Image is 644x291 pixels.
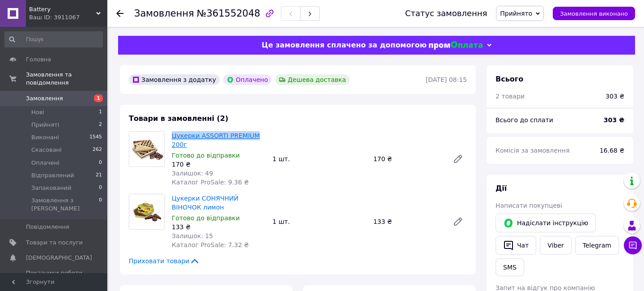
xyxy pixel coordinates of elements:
[31,121,59,129] span: Прийняті
[116,9,123,18] div: Повернутися назад
[129,74,220,85] div: Замовлення з додатку
[89,133,102,141] span: 1545
[275,74,349,85] div: Дешева доставка
[405,9,487,18] div: Статус замовлення
[172,160,265,169] div: 170 ₴
[31,159,59,167] span: Оплачені
[129,114,229,123] span: Товари в замовленні (2)
[172,170,213,177] span: Залишок: 49
[560,10,628,17] span: Замовлення виконано
[26,71,107,87] span: Замовлення та повідомлення
[26,56,51,64] span: Головна
[134,8,194,19] span: Замовлення
[99,197,102,213] span: 0
[129,138,164,161] img: Цукерки ASSORTI PREMIUM 200г
[29,13,107,21] div: Ваш ID: 3911067
[496,202,562,209] span: Написати покупцеві
[624,236,642,254] button: Чат з покупцем
[540,236,571,255] a: Viber
[496,75,523,83] span: Всього
[262,41,427,49] span: Це замовлення сплачено за допомогою
[496,93,525,100] span: 2 товари
[99,184,102,192] span: 0
[94,94,103,102] span: 1
[26,223,69,231] span: Повідомлення
[496,147,570,154] span: Комісія за замовлення
[26,269,83,285] span: Показники роботи компанії
[496,236,536,255] button: Чат
[129,257,200,265] span: Приховати товари
[31,171,74,180] span: Відправлений
[496,116,553,124] span: Всього до сплати
[31,146,62,154] span: Скасовані
[269,153,369,165] div: 1 шт.
[29,5,96,13] span: Battery
[172,179,249,186] span: Каталог ProSale: 9.36 ₴
[553,7,635,20] button: Замовлення виконано
[26,254,92,262] span: [DEMOGRAPHIC_DATA]
[93,146,102,154] span: 262
[172,232,213,240] span: Залишок: 15
[172,214,240,222] span: Готово до відправки
[4,31,103,47] input: Пошук
[172,132,260,148] a: Цукерки ASSORTI PREMIUM 200г
[606,92,624,101] div: 303 ₴
[197,8,260,19] span: №361552048
[31,197,99,213] span: Замовлення з [PERSON_NAME]
[31,108,44,116] span: Нові
[496,214,596,232] button: Надіслати інструкцію
[496,184,507,193] span: Дії
[575,236,619,255] a: Telegram
[449,150,467,168] a: Редагувати
[99,159,102,167] span: 0
[496,258,524,276] button: SMS
[500,10,532,17] span: Прийнято
[429,41,483,50] img: evopay logo
[370,215,445,228] div: 133 ₴
[172,241,249,248] span: Каталог ProSale: 7.32 ₴
[370,153,445,165] div: 170 ₴
[426,76,467,83] time: [DATE] 08:15
[172,195,238,211] a: Цукерки СОНЯЧНИЙ ВІНОЧОК лимон
[96,171,102,180] span: 21
[269,215,369,228] div: 1 шт.
[26,94,63,103] span: Замовлення
[31,133,59,141] span: Виконані
[172,223,265,231] div: 133 ₴
[172,152,240,159] span: Готово до відправки
[99,108,102,116] span: 1
[31,184,72,192] span: Запакований
[604,116,624,124] b: 303 ₴
[449,213,467,231] a: Редагувати
[129,201,164,223] img: Цукерки СОНЯЧНИЙ ВІНОЧОК лимон
[26,239,83,247] span: Товари та послуги
[223,74,271,85] div: Оплачено
[99,121,102,129] span: 2
[600,147,624,154] span: 16.68 ₴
